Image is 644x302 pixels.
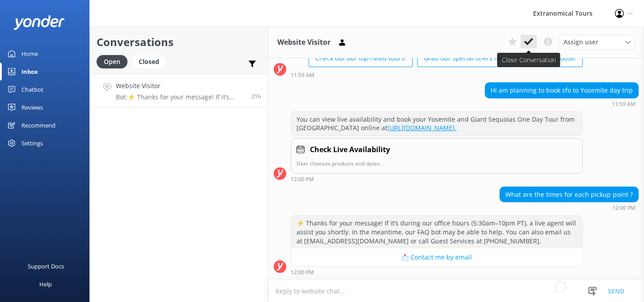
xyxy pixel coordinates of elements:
div: Oct 06 2025 09:00pm (UTC -07:00) America/Tijuana [500,204,639,211]
span: Oct 06 2025 09:00pm (UTC -07:00) America/Tijuana [251,93,261,100]
div: Oct 06 2025 08:59pm (UTC -07:00) America/Tijuana [291,72,583,78]
strong: 12:00 PM [291,270,314,275]
strong: 11:59 AM [291,72,314,78]
div: Recommend [21,116,55,134]
button: Grab our special offers now! [417,49,515,67]
p: Bot: ⚡ Thanks for your message! If it’s during our office hours (5:30am–10pm PT), a live agent wi... [116,93,245,101]
div: Inbox [21,63,38,81]
h2: Conversations [97,34,261,51]
div: ⚡ Thanks for your message! If it’s during our office hours (5:30am–10pm PT), a live agent will as... [291,216,582,248]
h3: Website Visitor [277,37,330,48]
div: Support Docs [28,257,64,275]
h4: Check Live Availability [310,144,390,156]
button: 📩 Contact me by email [291,248,582,266]
p: User chooses products and dates. [297,159,577,168]
a: Website VisitorBot:⚡ Thanks for your message! If it’s during our office hours (5:30am–10pm PT), a... [90,74,268,107]
div: Chatbot [21,81,43,98]
div: You can view live availability and book your Yosemite and Giant Sequoias One Day Tour from [GEOGR... [291,112,582,136]
a: Closed [132,56,170,66]
img: yonder-white-logo.png [13,15,65,30]
a: Open [97,56,132,66]
h4: Website Visitor [116,81,245,91]
strong: 12:00 PM [612,205,636,211]
strong: 11:59 AM [612,102,636,107]
div: Oct 06 2025 08:59pm (UTC -07:00) America/Tijuana [485,101,639,107]
strong: 12:00 PM [291,177,314,182]
textarea: To enrich screen reader interactions, please activate Accessibility in Grammarly extension settings [268,280,644,302]
div: What are the times for each pickup point ? [500,187,638,202]
div: Oct 06 2025 09:00pm (UTC -07:00) America/Tijuana [291,176,583,182]
span: Assign user [563,37,598,47]
div: Settings [21,134,43,152]
button: Help me choose! [520,49,583,67]
div: Oct 06 2025 09:00pm (UTC -07:00) America/Tijuana [291,269,583,275]
a: [URL][DOMAIN_NAME]. [387,123,457,132]
div: Hi am planning to book sfo to Yosemite day trip [485,83,638,98]
div: Assign User [559,35,635,49]
div: Home [21,45,38,63]
div: Open [97,55,127,68]
div: Closed [132,55,166,68]
div: Reviews [21,98,43,116]
button: Check out our top-rated tours! [309,49,413,67]
div: Help [39,275,52,293]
